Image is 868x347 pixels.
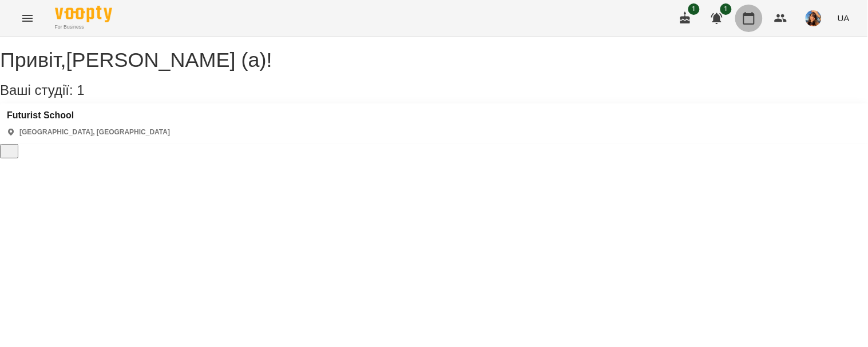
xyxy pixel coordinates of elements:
button: Menu [14,5,41,32]
span: 1 [720,3,732,15]
img: Voopty Logo [55,6,112,22]
button: UA [833,7,854,29]
span: UA [838,12,850,24]
span: For Business [55,23,112,31]
img: a3cfe7ef423bcf5e9dc77126c78d7dbf.jpg [806,10,822,26]
span: 1 [688,3,700,15]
